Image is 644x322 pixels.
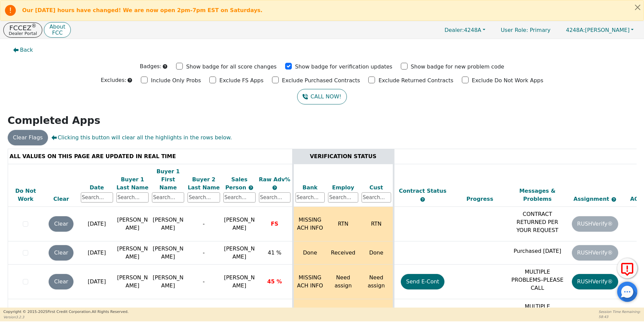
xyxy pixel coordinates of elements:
[566,27,585,33] span: 4248A:
[150,241,186,265] td: [PERSON_NAME]
[49,24,65,30] p: About
[296,192,325,202] input: Search...
[152,168,184,192] div: Buyer 1 First Name
[45,195,77,203] div: Clear
[224,245,255,260] span: [PERSON_NAME]
[472,77,543,85] p: Exclude Do Not Work Apps
[8,42,39,58] button: Back
[632,0,644,14] button: Close alert
[219,77,264,85] p: Exclude FS Apps
[378,77,453,85] p: Exclude Returned Contracts
[510,247,565,255] p: Purchased [DATE]
[81,184,113,192] div: Date
[101,76,126,84] p: Excludes:
[510,210,565,234] p: CONTRACT RETURNED PER YOUR REQUEST
[116,192,149,202] input: Search...
[186,241,221,265] td: -
[360,241,393,265] td: Done
[10,152,290,160] div: ALL VALUES ON THIS PAGE ARE UPDATED IN REAL TIME
[225,176,248,191] span: Sales Person
[268,249,281,256] span: 41 %
[360,207,393,241] td: RTN
[151,77,201,85] p: Include Only Probs
[8,114,101,126] strong: Completed Apps
[326,207,360,241] td: RTN
[92,310,128,314] span: All Rights Reserved.
[326,265,360,299] td: Need assign
[150,207,186,241] td: [PERSON_NAME]
[411,63,504,71] p: Show badge for new problem code
[32,23,37,29] sup: ®
[617,258,637,278] button: Report Error to FCC
[326,241,360,265] td: Received
[297,89,346,104] button: CALL NOW!
[3,315,128,320] p: Version 3.2.3
[295,63,392,71] p: Show badge for verification updates
[49,274,73,289] button: Clear
[115,265,150,299] td: [PERSON_NAME]
[259,192,290,202] input: Search...
[9,25,37,31] p: FCCEZ
[559,25,641,35] button: 4248A:[PERSON_NAME]
[572,274,618,289] button: RUSHVerify®
[574,196,611,202] span: Assignment
[51,134,232,142] span: Clicking this button will clear all the highlights in the rows below.
[328,192,358,202] input: Search...
[362,192,391,202] input: Search...
[115,241,150,265] td: [PERSON_NAME]
[328,184,358,192] div: Employ
[10,187,42,203] div: Do Not Work
[566,27,630,33] span: [PERSON_NAME]
[437,25,492,35] button: Dealer:4248A
[453,195,507,203] div: Progress
[360,265,393,299] td: Need assign
[293,207,326,241] td: MISSING ACH INFO
[186,207,221,241] td: -
[444,27,481,33] span: 4248A
[267,278,282,285] span: 45 %
[116,176,149,192] div: Buyer 1 Last Name
[115,207,150,241] td: [PERSON_NAME]
[186,265,221,299] td: -
[296,152,391,160] div: VERIFICATION STATUS
[599,309,641,314] p: Session Time Remaining:
[3,22,42,38] button: FCCEZ®Dealer Portal
[271,221,278,227] span: FS
[79,241,115,265] td: [DATE]
[510,187,565,203] div: Messages & Problems
[79,207,115,241] td: [DATE]
[296,184,325,192] div: Bank
[444,27,464,33] span: Dealer:
[282,77,360,85] p: Exclude Purchased Contracts
[224,217,255,231] span: [PERSON_NAME]
[293,241,326,265] td: Done
[49,245,73,261] button: Clear
[9,31,37,36] p: Dealer Portal
[44,22,70,38] button: AboutFCC
[150,265,186,299] td: [PERSON_NAME]
[140,62,162,71] p: Badges:
[401,274,445,289] button: Send E-Cont
[224,274,255,289] span: [PERSON_NAME]
[510,268,565,292] p: MULTIPLE PROBLEMS–PLEASE CALL
[20,46,33,54] span: Back
[599,314,641,319] p: 58:43
[79,265,115,299] td: [DATE]
[22,7,263,13] b: Our [DATE] hours have changed! We are now open 2pm-7pm EST on Saturdays.
[187,192,220,202] input: Search...
[399,188,446,194] span: Contract Status
[259,176,290,183] span: Raw Adv%
[81,192,113,202] input: Search...
[223,192,256,202] input: Search...
[3,309,128,315] p: Copyright © 2015- 2025 First Credit Corporation.
[501,27,528,33] span: User Role :
[186,63,277,71] p: Show badge for all score changes
[187,176,220,192] div: Buyer 2 Last Name
[494,24,557,37] a: User Role: Primary
[362,184,391,192] div: Cust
